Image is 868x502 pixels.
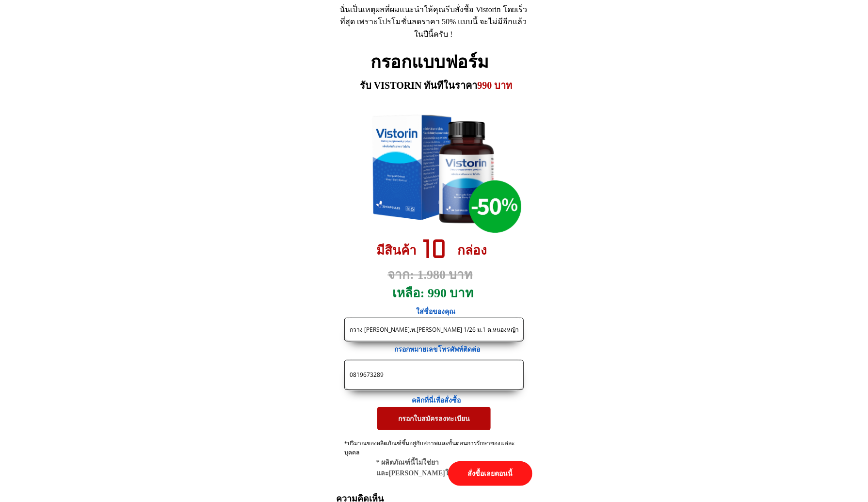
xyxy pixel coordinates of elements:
div: นั่นเป็นเหตุผลที่ผมแนะนำให้คุณรีบสั่งซื้อ Vistorin โดยเร็วที่สุด เพราะโปรโมชั่นลดราคา 50% แบบนี้ ... [339,3,528,41]
h3: กรอกหมายเลขโทรศัพท์ติดต่อ [394,344,491,355]
h3: คลิกที่นี่เพื่อสั่งซื้อ [412,395,469,406]
div: *ปริมาณของผลิตภัณฑ์ขึ้นอยู่กับสภาพและขั้นตอนการรักษาของแต่ละบุคคล [344,439,524,467]
h3: จาก: 1.980 บาท [388,265,494,285]
span: ใส่ชื่อของคุณ [417,308,456,315]
h3: เหลือ: 990 บาท [392,283,480,304]
p: สั่งซื้อเลยตอนนี้ [448,461,532,486]
h2: กรอกแบบฟอร์ม [371,49,498,77]
h3: รับ VISTORIN ทันทีในราคา [360,78,515,93]
div: * ผลิตภัณฑ์นี้ไม่ใช่ยาและ[PERSON_NAME]ใช้แทนยา [376,457,506,479]
input: เบอร์โทรศัพท์ [347,360,521,389]
input: ชื่อ-นามสกุล [347,318,521,341]
span: 990 บาท [478,80,513,91]
p: กรอกใบสมัครลงทะเบียน [377,407,491,430]
h3: มีสินค้า กล่อง [376,241,498,261]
